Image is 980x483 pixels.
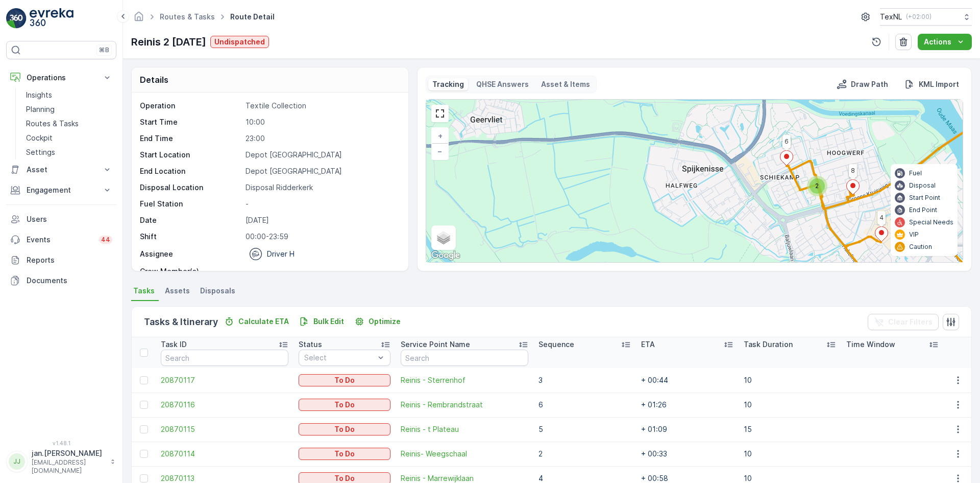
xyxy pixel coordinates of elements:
[161,424,288,434] span: 20870115
[401,339,470,350] p: Service Point Name
[299,448,391,460] button: To Do
[924,37,951,47] p: Actions
[246,101,398,111] p: Textile Collection
[432,128,448,144] a: Zoom In
[27,73,96,83] p: Operations
[238,316,289,327] p: Calculate ETA
[140,425,148,433] div: Toggle Row Selected
[140,199,241,209] p: Fuel Station
[299,399,391,411] button: To Do
[6,67,116,88] button: Operations
[140,401,148,409] div: Toggle Row Selected
[26,147,55,157] p: Settings
[909,194,940,202] p: Start Point
[295,315,348,328] button: Bulk Edit
[909,231,919,239] p: VIP
[22,102,116,117] a: Planning
[815,182,819,190] span: 2
[165,286,190,296] span: Assets
[401,350,528,366] input: Search
[909,206,937,214] p: End Point
[101,236,110,244] p: 44
[918,34,972,50] button: Actions
[533,417,636,442] td: 5
[313,316,344,327] p: Bulk Edit
[334,400,355,410] p: To Do
[851,79,888,89] p: Draw Path
[140,215,241,225] p: Date
[6,229,116,250] a: Events44
[807,176,827,196] div: 2
[299,339,322,350] p: Status
[739,417,841,442] td: 15
[880,12,902,22] p: TexNL
[228,12,277,22] span: Route Detail
[350,315,405,328] button: Optimize
[739,368,841,393] td: 10
[161,339,187,350] p: Task ID
[161,449,288,459] span: 20870114
[210,36,269,48] button: Undispatched
[246,166,398,176] p: Depot [GEOGRAPHIC_DATA]
[429,249,462,262] a: Open this area in Google Maps (opens a new window)
[140,474,148,482] div: Toggle Row Selected
[906,13,932,21] p: ( +02:00 )
[438,131,443,140] span: +
[246,199,398,209] p: -
[909,243,932,251] p: Caution
[26,119,79,129] p: Routes & Tasks
[299,423,391,435] button: To Do
[304,353,375,363] p: Select
[744,339,793,350] p: Task Duration
[533,393,636,417] td: 6
[32,448,105,458] p: jan.[PERSON_NAME]
[161,350,288,366] input: Search
[432,79,464,89] p: Tracking
[636,393,739,417] td: + 01:26
[214,37,265,47] p: Undispatched
[868,314,939,330] button: Clear Filters
[900,78,963,90] button: KML Import
[401,375,528,385] a: Reinis - Sterrenhof
[432,226,455,249] a: Layers
[6,180,116,200] button: Engagement
[533,442,636,466] td: 2
[246,150,398,160] p: Depot [GEOGRAPHIC_DATA]
[140,74,168,86] p: Details
[140,232,241,242] p: Shift
[133,286,155,296] span: Tasks
[246,215,398,225] p: [DATE]
[832,78,892,90] button: Draw Path
[401,449,528,459] a: Reinis- Weegschaal
[401,400,528,410] a: Reinis - Rembrandstraat
[220,315,293,328] button: Calculate ETA
[140,376,148,384] div: Toggle Row Selected
[636,368,739,393] td: + 00:44
[541,79,590,89] p: Asset & Items
[26,90,52,100] p: Insights
[30,8,73,29] img: logo_light-DOdMpM7g.png
[27,214,112,224] p: Users
[533,368,636,393] td: 3
[6,250,116,270] a: Reports
[144,315,218,329] p: Tasks & Itinerary
[22,117,116,131] a: Routes & Tasks
[140,133,241,144] p: End Time
[401,424,528,434] a: Reinis - t Plateau
[437,147,443,155] span: −
[22,88,116,102] a: Insights
[6,270,116,291] a: Documents
[140,249,173,259] p: Assignee
[99,46,109,54] p: ⌘B
[6,8,27,29] img: logo
[27,185,96,195] p: Engagement
[6,159,116,180] button: Asset
[739,442,841,466] td: 10
[32,458,105,475] p: [EMAIL_ADDRESS][DOMAIN_NAME]
[636,417,739,442] td: + 01:09
[429,249,462,262] img: Google
[909,218,953,226] p: Special Needs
